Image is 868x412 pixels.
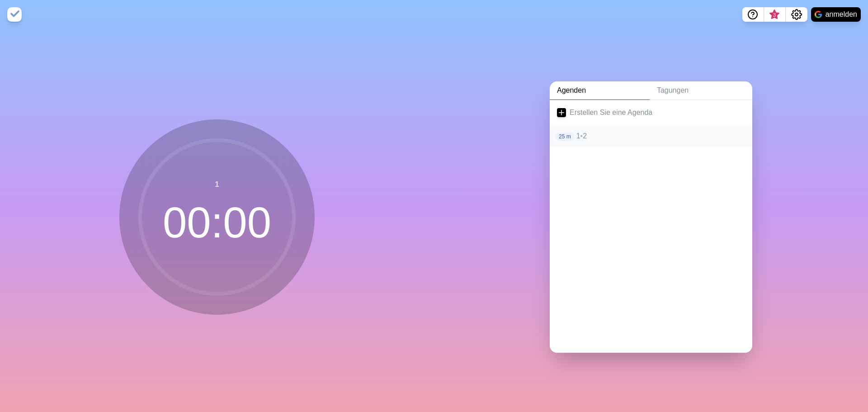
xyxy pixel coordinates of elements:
font: Agenden [557,86,586,94]
button: anmelden [811,7,861,22]
button: Was ist neu [764,7,786,22]
a: Tagungen [650,81,752,100]
img: Timeblocks-Logo [7,7,22,22]
font: 1 [576,132,580,140]
font: 25 m [559,133,571,140]
font: 2 [583,132,587,140]
a: Erstellen Sie eine Agenda [550,100,752,125]
img: Google-Logo [815,11,822,18]
font: Erstellen Sie eine Agenda [570,109,652,116]
font: anmelden [826,10,857,18]
font: Tagungen [657,86,689,94]
button: Einstellungen [786,7,807,22]
button: Helfen [742,7,764,22]
a: Agenden [550,81,650,100]
font: 3 [773,12,776,18]
font: • [580,132,583,140]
